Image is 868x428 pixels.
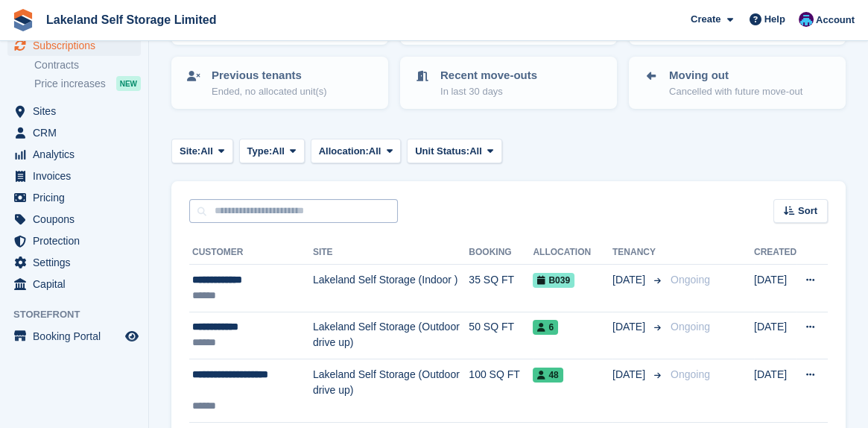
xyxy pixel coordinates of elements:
[313,359,469,422] td: Lakeland Self Storage (Outdoor drive up)
[33,274,122,295] span: Capital
[116,76,141,91] div: NEW
[612,367,648,383] span: [DATE]
[212,84,327,99] p: Ended, no allocated unit(s)
[247,144,273,159] span: Type:
[754,265,796,312] td: [DATE]
[469,265,533,312] td: 35 SQ FT
[612,241,665,265] th: Tenancy
[33,252,122,273] span: Settings
[671,274,710,286] span: Ongoing
[239,139,305,163] button: Type: All
[469,312,533,359] td: 50 SQ FT
[799,12,814,27] img: David Dickson
[816,13,855,28] span: Account
[34,75,141,92] a: Price increases NEW
[754,359,796,422] td: [DATE]
[13,307,148,322] span: Storefront
[440,84,537,99] p: In last 30 days
[123,327,141,345] a: Preview store
[691,12,720,27] span: Create
[669,84,802,99] p: Cancelled with future move-out
[402,58,615,107] a: Recent move-outs In last 30 days
[7,209,141,230] a: menu
[7,166,141,186] a: menu
[533,320,558,335] span: 6
[440,67,537,84] p: Recent move-outs
[612,272,648,288] span: [DATE]
[33,187,122,208] span: Pricing
[7,274,141,295] a: menu
[33,122,122,143] span: CRM
[754,312,796,359] td: [DATE]
[34,77,106,91] span: Price increases
[533,368,563,383] span: 48
[671,321,710,333] span: Ongoing
[764,12,785,27] span: Help
[212,67,327,84] p: Previous tenants
[671,368,710,380] span: Ongoing
[33,35,122,56] span: Subscriptions
[469,359,533,422] td: 100 SQ FT
[798,204,817,218] span: Sort
[7,101,141,122] a: menu
[7,252,141,273] a: menu
[7,122,141,143] a: menu
[630,58,844,107] a: Moving out Cancelled with future move-out
[200,144,213,159] span: All
[612,319,648,335] span: [DATE]
[469,241,533,265] th: Booking
[173,58,387,107] a: Previous tenants Ended, no allocated unit(s)
[7,326,141,347] a: menu
[33,230,122,251] span: Protection
[33,166,122,186] span: Invoices
[34,58,141,72] a: Contracts
[313,265,469,312] td: Lakeland Self Storage (Indoor )
[469,144,482,159] span: All
[272,144,285,159] span: All
[33,326,122,347] span: Booking Portal
[189,241,313,265] th: Customer
[415,144,469,159] span: Unit Status:
[407,139,501,163] button: Unit Status: All
[7,35,141,56] a: menu
[7,187,141,208] a: menu
[754,241,796,265] th: Created
[7,230,141,251] a: menu
[313,312,469,359] td: Lakeland Self Storage (Outdoor drive up)
[369,144,381,159] span: All
[33,209,122,230] span: Coupons
[533,241,612,265] th: Allocation
[33,144,122,165] span: Analytics
[313,241,469,265] th: Site
[7,144,141,165] a: menu
[669,67,802,84] p: Moving out
[533,273,574,288] span: B039
[171,139,233,163] button: Site: All
[319,144,369,159] span: Allocation:
[40,7,223,32] a: Lakeland Self Storage Limited
[311,139,402,163] button: Allocation: All
[180,144,200,159] span: Site:
[33,101,122,122] span: Sites
[12,9,34,31] img: stora-icon-8386f47178a22dfd0bd8f6a31ec36ba5ce8667c1dd55bd0f319d3a0aa187defe.svg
